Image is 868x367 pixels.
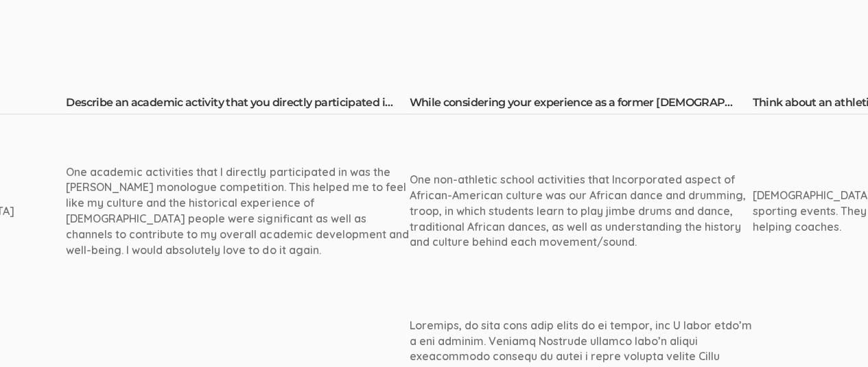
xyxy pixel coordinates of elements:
[799,301,868,367] iframe: Chat Widget
[409,95,752,114] th: While considering your experience as a former [DEMOGRAPHIC_DATA] high school student, describe a ...
[409,172,752,250] div: One non-athletic school activities that Incorporated aspect of African-American culture was our A...
[66,95,409,114] th: Describe an academic activity that you directly participated in as a former [DEMOGRAPHIC_DATA] hi...
[66,164,409,258] div: One academic activities that I directly participated in was the [PERSON_NAME] monologue competiti...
